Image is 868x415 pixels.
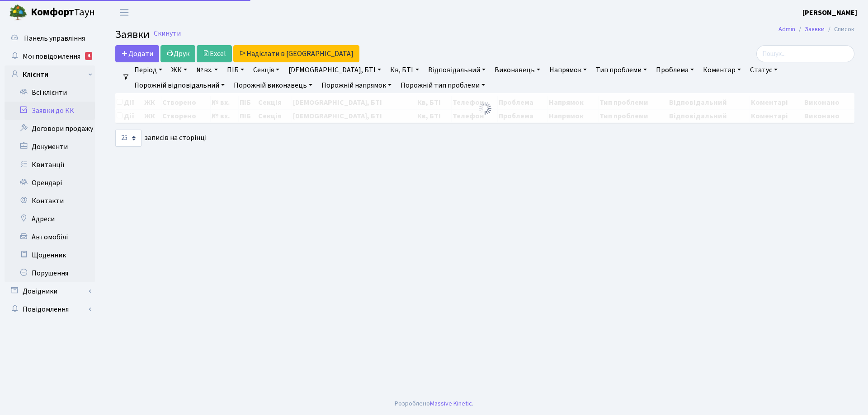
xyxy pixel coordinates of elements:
a: Кв, БТІ [387,62,422,78]
b: Комфорт [31,5,74,19]
a: Тип проблеми [592,62,651,78]
a: Мої повідомлення4 [5,47,95,65]
a: Admin [778,24,795,34]
a: Друк [160,45,195,62]
span: Панель управління [24,33,85,43]
a: Порожній виконавець [230,78,316,93]
a: Панель управління [5,29,95,47]
b: [PERSON_NAME] [802,8,857,18]
input: Пошук... [756,45,854,62]
span: Додати [121,49,153,59]
a: Виконавець [491,62,544,78]
a: Повідомлення [5,300,95,318]
a: Контакти [5,192,95,210]
nav: breadcrumb [765,20,868,39]
a: Довідники [5,282,95,300]
div: Розроблено . [395,399,473,409]
a: Відповідальний [425,62,489,78]
a: Порожній відповідальний [131,78,228,93]
span: Мої повідомлення [23,51,80,61]
a: Період [131,62,166,78]
a: ПІБ [223,62,248,78]
a: Надіслати в [GEOGRAPHIC_DATA] [233,45,359,62]
a: Заявки до КК [5,102,95,120]
a: Коментар [699,62,745,78]
a: Порожній тип проблеми [397,78,489,93]
img: Обробка... [478,101,492,116]
a: Щоденник [5,246,95,264]
a: Статус [746,62,781,78]
a: Порожній напрямок [318,78,395,93]
button: Переключити навігацію [113,5,136,20]
div: 4 [85,52,92,60]
a: Додати [115,45,159,62]
a: № вх. [193,62,222,78]
a: Порушення [5,264,95,282]
a: Автомобілі [5,228,95,246]
a: [PERSON_NAME] [802,7,857,18]
label: записів на сторінці [115,130,207,147]
li: Список [825,24,854,34]
a: Скинути [154,29,181,38]
a: Адреси [5,210,95,228]
img: logo.png [9,4,27,22]
a: Excel [197,45,232,62]
a: Документи [5,138,95,156]
a: Договори продажу [5,120,95,138]
a: Клієнти [5,65,95,84]
a: ЖК [168,62,191,78]
a: Проблема [652,62,698,78]
a: Всі клієнти [5,84,95,102]
a: Орендарі [5,174,95,192]
a: Заявки [805,24,825,34]
span: Заявки [115,27,150,42]
a: Квитанції [5,156,95,174]
a: Секція [250,62,283,78]
a: Напрямок [546,62,590,78]
a: Massive Kinetic [430,399,472,408]
a: [DEMOGRAPHIC_DATA], БТІ [285,62,385,78]
span: Таун [31,5,95,20]
select: записів на сторінці [115,130,142,147]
